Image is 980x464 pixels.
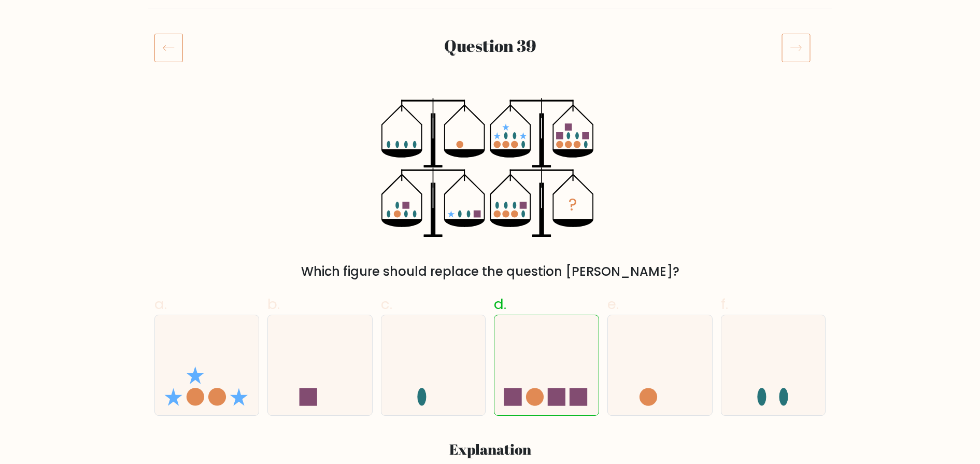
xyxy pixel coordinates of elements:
span: d. [494,294,506,314]
h2: Question 39 [211,36,769,55]
tspan: ? [569,193,577,216]
h3: Explanation [161,441,820,458]
span: a. [154,294,167,314]
span: f. [721,294,728,314]
span: c. [381,294,392,314]
span: e. [607,294,619,314]
div: Which figure should replace the question [PERSON_NAME]? [161,262,820,281]
span: b. [267,294,280,314]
